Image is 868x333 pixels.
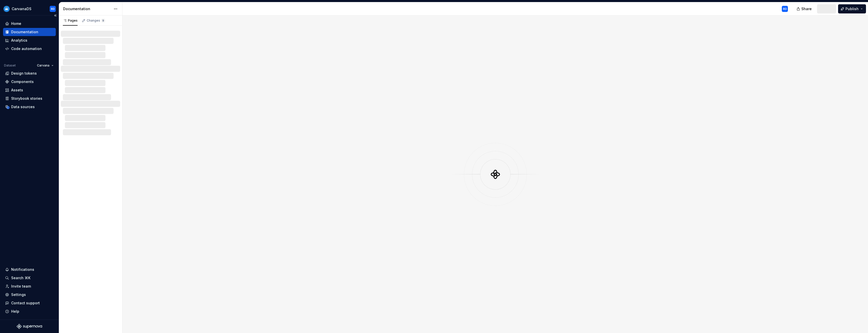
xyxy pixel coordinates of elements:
[63,6,111,11] div: Documentation
[3,265,56,274] button: Notifications
[3,20,56,28] a: Home
[3,307,56,315] button: Help
[3,291,56,299] a: Settings
[51,7,55,11] div: RD
[801,6,812,11] span: Share
[52,12,59,19] button: Collapse sidebar
[3,78,56,86] a: Components
[3,69,56,77] a: Design tokens
[11,46,42,51] div: Code automation
[11,88,23,93] div: Assets
[101,19,105,23] span: 9
[3,45,56,53] a: Code automation
[11,79,34,84] div: Components
[3,282,56,290] a: Invite team
[11,29,38,35] div: Documentation
[37,63,49,68] span: Carvana
[35,62,56,69] button: Carvana
[11,309,19,314] div: Help
[845,6,859,11] span: Publish
[3,299,56,307] button: Contact support
[11,104,35,109] div: Data sources
[783,7,787,11] div: RD
[63,19,78,23] div: Pages
[11,71,37,76] div: Design tokens
[11,292,26,297] div: Settings
[11,275,30,280] div: Search ⌘K
[3,94,56,103] a: Storybook stories
[1,3,58,14] button: CarvanaDSRD
[17,324,42,329] svg: Supernova Logo
[11,96,42,101] div: Storybook stories
[3,103,56,111] a: Data sources
[87,19,105,23] div: Changes
[11,21,21,26] div: Home
[3,36,56,44] a: Analytics
[11,38,27,43] div: Analytics
[11,284,31,289] div: Invite team
[12,6,31,11] div: CarvanaDS
[838,4,866,13] button: Publish
[11,267,34,272] div: Notifications
[3,86,56,94] a: Assets
[794,4,815,13] button: Share
[4,6,10,12] img: 385de8ec-3253-4064-8478-e9f485bb8188.png
[3,274,56,282] button: Search ⌘K
[4,63,16,68] div: Dataset
[3,28,56,36] a: Documentation
[11,301,40,306] div: Contact support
